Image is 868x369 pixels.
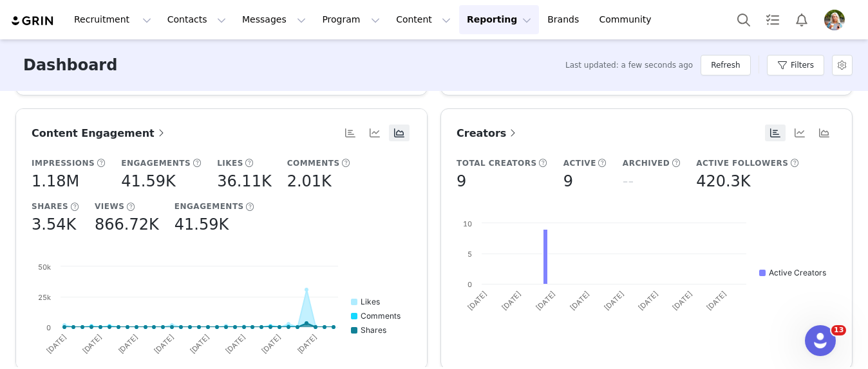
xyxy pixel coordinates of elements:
[696,170,750,193] h5: 420.3K
[565,59,693,71] span: Last updated: a few seconds ago
[788,5,816,34] button: Notifications
[160,5,234,34] button: Contacts
[121,170,175,193] h5: 41.59K
[759,5,787,34] a: Tasks
[314,5,388,34] button: Program
[467,280,472,289] text: 0
[217,170,271,193] h5: 36.11K
[361,325,386,335] text: Shares
[287,170,332,193] h5: 2.01K
[466,289,489,312] text: [DATE]
[32,125,167,141] a: Content Engagement
[95,201,124,212] h5: Views
[296,332,319,355] text: [DATE]
[457,157,537,169] h5: Total Creators
[32,157,95,169] h5: Impressions
[32,127,167,139] span: Content Engagement
[217,157,243,169] h5: Likes
[46,323,51,332] text: 0
[602,289,625,312] text: [DATE]
[592,5,665,34] a: Community
[32,213,76,236] h5: 3.54K
[816,10,858,30] button: Profile
[287,157,340,169] h5: Comments
[623,157,670,169] h5: Archived
[467,250,472,259] text: 5
[500,289,523,312] text: [DATE]
[767,55,824,75] button: Filters
[457,170,466,193] h5: 9
[152,332,175,355] text: [DATE]
[831,325,846,335] span: 13
[224,332,247,355] text: [DATE]
[259,332,283,355] text: [DATE]
[23,54,117,77] h3: Dashboard
[388,5,458,34] button: Content
[66,5,159,34] button: Recruitment
[38,293,51,302] text: 25k
[769,268,826,277] text: Active Creators
[95,213,159,236] h5: 866.72K
[459,5,539,34] button: Reporting
[361,297,380,306] text: Likes
[805,325,836,356] iframe: Intercom live chat
[38,263,51,272] text: 50k
[696,157,788,169] h5: Active Followers
[636,289,659,312] text: [DATE]
[670,289,693,312] text: [DATE]
[121,157,191,169] h5: Engagements
[540,5,590,34] a: Brands
[175,213,229,236] h5: 41.59K
[705,289,728,312] text: [DATE]
[10,15,55,27] img: grin logo
[361,311,401,321] text: Comments
[563,170,573,193] h5: 9
[80,332,104,355] text: [DATE]
[188,332,211,355] text: [DATE]
[32,201,68,212] h5: Shares
[457,127,519,139] span: Creators
[623,170,634,193] h5: --
[457,125,519,141] a: Creators
[534,289,557,312] text: [DATE]
[32,170,79,193] h5: 1.18M
[701,55,750,75] button: Refresh
[117,332,140,355] text: [DATE]
[234,5,314,34] button: Messages
[463,219,472,228] text: 10
[45,332,68,355] text: [DATE]
[824,10,845,30] img: 61967f57-7e25-4ea5-a261-7e30b6473b92.png
[175,201,244,212] h5: Engagements
[563,157,596,169] h5: Active
[730,5,758,34] button: Search
[568,289,591,312] text: [DATE]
